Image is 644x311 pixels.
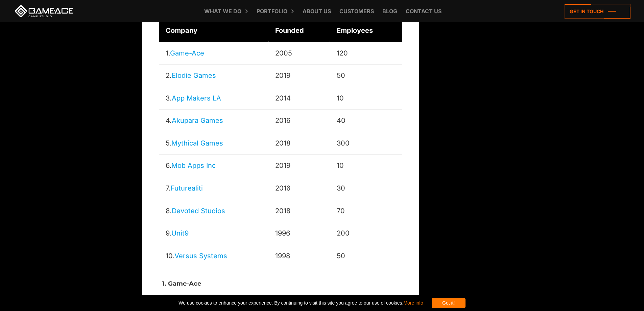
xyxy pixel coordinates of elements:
[178,298,423,308] span: We use cookies to enhance your experience. By continuing to visit this site you agree to our use ...
[162,281,399,287] h3: 1. Game-Ace
[330,200,402,222] td: 70
[268,245,330,267] td: 1998
[159,132,268,155] td: 5.
[171,139,223,147] a: Mythical Games
[172,71,216,80] a: Elodie Games
[268,132,330,155] td: 2018
[337,26,373,35] strong: Employees
[159,222,268,245] td: 9.
[174,252,227,260] a: Versus Systems
[403,300,423,306] a: More info
[172,207,225,215] a: Devoted Studios
[565,4,630,19] a: Get in touch
[268,222,330,245] td: 1996
[268,87,330,110] td: 2014
[172,116,223,125] a: Akupara Games
[171,161,216,170] a: Mob Apps Inc
[166,26,197,35] strong: Company
[159,110,268,132] td: 4.
[268,155,330,177] td: 2019
[159,177,268,200] td: 7.
[330,110,402,132] td: 40
[330,132,402,155] td: 300
[330,155,402,177] td: 10
[268,200,330,222] td: 2018
[159,87,268,110] td: 3.
[172,94,221,102] a: App Makers LA
[159,65,268,87] td: 2.
[330,177,402,200] td: 30
[159,155,268,177] td: 6.
[170,49,204,57] a: Game-Ace
[268,177,330,200] td: 2016
[171,184,203,192] a: Futurealiti
[330,245,402,267] td: 50
[330,65,402,87] td: 50
[268,110,330,132] td: 2016
[159,200,268,222] td: 8.
[330,222,402,245] td: 200
[432,298,466,308] div: Got it!
[268,42,330,65] td: 2005
[159,42,268,65] td: 1.
[171,229,189,237] a: Unit9
[330,87,402,110] td: 10
[268,65,330,87] td: 2019
[159,245,268,267] td: 10.
[275,26,304,35] strong: Founded
[330,42,402,65] td: 120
